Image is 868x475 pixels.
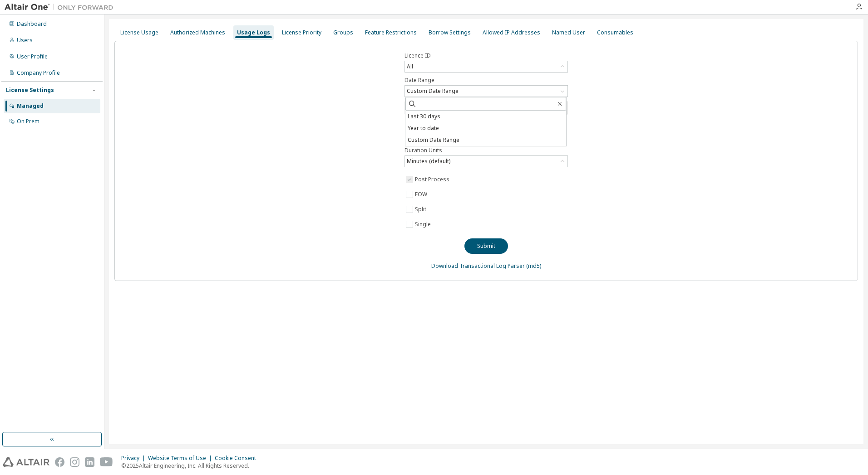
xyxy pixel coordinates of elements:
[17,53,48,60] div: User Profile
[415,189,429,200] label: EOW
[431,262,525,270] a: Download Transactional Log Parser
[282,29,321,36] div: License Priority
[121,462,261,470] p: © 2025 Altair Engineering, Inc. All Rights Reserved.
[215,455,261,462] div: Cookie Consent
[405,61,567,72] div: All
[17,102,44,110] div: Managed
[415,219,433,230] label: Single
[333,29,353,36] div: Groups
[429,29,471,36] div: Borrow Settings
[120,29,158,36] div: License Usage
[365,29,417,36] div: Feature Restrictions
[85,457,94,467] img: linkedin.svg
[405,62,414,72] div: All
[405,156,567,167] div: Minutes (default)
[405,86,567,97] div: Custom Date Range
[405,156,452,166] div: Minutes (default)
[100,457,113,467] img: youtube.svg
[70,457,79,467] img: instagram.svg
[3,457,49,467] img: altair_logo.svg
[405,122,566,134] li: Year to date
[526,262,541,270] a: (md5)
[483,29,540,36] div: Allowed IP Addresses
[237,29,270,36] div: Usage Logs
[405,134,566,146] li: Custom Date Range
[17,118,39,125] div: On Prem
[148,455,215,462] div: Website Terms of Use
[170,29,225,36] div: Authorized Machines
[464,238,508,254] button: Submit
[17,69,60,77] div: Company Profile
[404,77,568,84] label: Date Range
[55,457,64,467] img: facebook.svg
[404,147,568,154] label: Duration Units
[597,29,633,36] div: Consumables
[552,29,585,36] div: Named User
[415,174,451,185] label: Post Process
[404,52,568,59] label: Licence ID
[405,111,566,122] li: Last 30 days
[5,3,118,12] img: Altair One
[6,87,54,94] div: License Settings
[121,455,148,462] div: Privacy
[415,204,428,215] label: Split
[17,20,47,28] div: Dashboard
[405,86,460,96] div: Custom Date Range
[17,37,33,44] div: Users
